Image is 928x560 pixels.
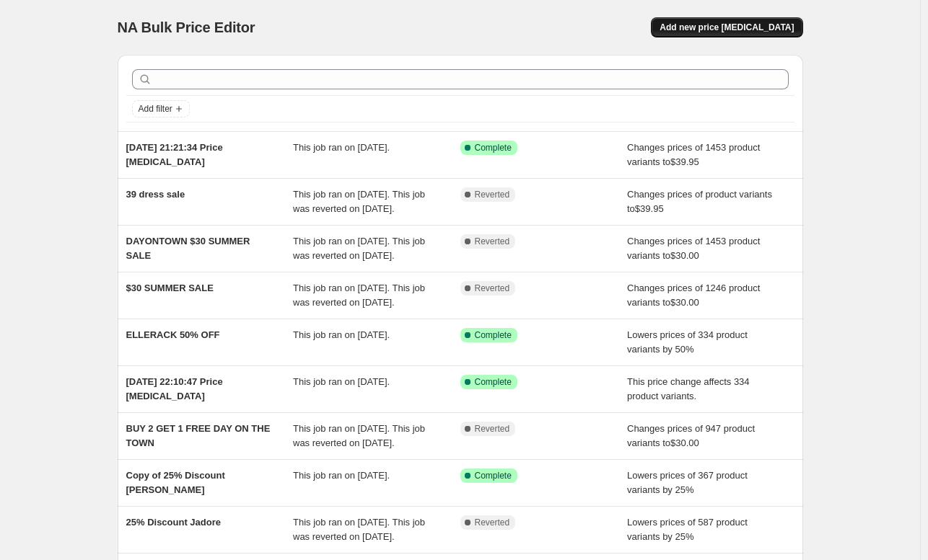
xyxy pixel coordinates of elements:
[627,142,760,167] span: Changes prices of 1453 product variants to
[126,283,214,293] span: $30 SUMMER SALE
[132,100,190,117] button: Add filter
[627,423,755,448] span: Changes prices of 947 product variants to
[670,437,699,448] span: $30.00
[670,250,699,261] span: $30.00
[635,203,664,214] span: $39.95
[475,283,510,294] span: Reverted
[293,236,425,261] span: This job ran on [DATE]. This job was reverted on [DATE].
[475,142,512,154] span: Complete
[475,189,510,200] span: Reverted
[670,297,699,308] span: $30.00
[126,423,271,448] span: BUY 2 GET 1 FREE DAY ON THE TOWN
[627,189,772,214] span: Changes prices of product variants to
[627,329,748,355] span: Lowers prices of 334 product variants by 50%
[118,19,255,35] span: NA Bulk Price Editor
[475,423,510,435] span: Reverted
[475,470,512,481] span: Complete
[475,517,510,528] span: Reverted
[627,283,760,308] span: Changes prices of 1246 product variants to
[627,376,750,401] span: This price change affects 334 product variants.
[293,470,390,481] span: This job ran on [DATE].
[293,423,425,448] span: This job ran on [DATE]. This job was reverted on [DATE].
[293,517,425,542] span: This job ran on [DATE]. This job was reverted on [DATE].
[126,189,185,200] span: 39 dress sale
[126,517,222,528] span: 25% Discount Jadore
[126,470,225,495] span: Copy of 25% Discount [PERSON_NAME]
[670,156,699,167] span: $39.95
[627,236,760,261] span: Changes prices of 1453 product variants to
[126,376,223,401] span: [DATE] 22:10:47 Price [MEDICAL_DATA]
[293,189,425,214] span: This job ran on [DATE]. This job was reverted on [DATE].
[475,376,512,388] span: Complete
[293,376,390,387] span: This job ran on [DATE].
[139,103,172,115] span: Add filter
[475,236,510,247] span: Reverted
[627,470,748,495] span: Lowers prices of 367 product variants by 25%
[660,22,794,33] span: Add new price [MEDICAL_DATA]
[293,142,390,153] span: This job ran on [DATE].
[126,329,220,340] span: ELLERACK 50% OFF
[475,329,512,341] span: Complete
[293,329,390,340] span: This job ran on [DATE].
[651,17,802,37] button: Add new price [MEDICAL_DATA]
[126,236,250,261] span: DAYONTOWN $30 SUMMER SALE
[126,142,223,167] span: [DATE] 21:21:34 Price [MEDICAL_DATA]
[293,283,425,308] span: This job ran on [DATE]. This job was reverted on [DATE].
[627,517,748,542] span: Lowers prices of 587 product variants by 25%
